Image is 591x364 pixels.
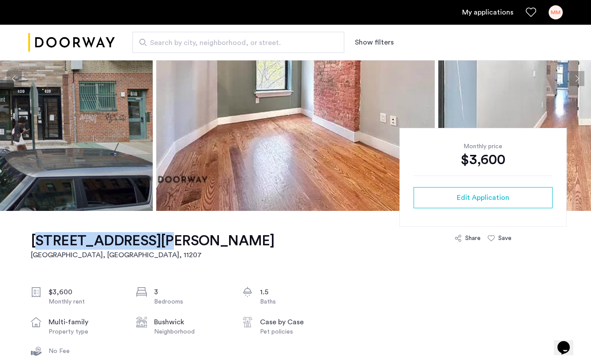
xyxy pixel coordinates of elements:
[31,232,275,250] h1: [STREET_ADDRESS][PERSON_NAME]
[465,234,481,243] div: Share
[260,297,334,306] div: Baths
[260,327,334,336] div: Pet policies
[49,317,123,327] div: multi-family
[154,317,228,327] div: Bushwick
[28,26,115,59] img: logo
[414,142,553,151] div: Monthly price
[462,7,513,18] a: My application
[355,37,394,48] button: Show or hide filters
[414,187,553,208] button: button
[569,71,584,86] button: Next apartment
[154,287,228,297] div: 3
[549,5,563,19] div: MM
[414,151,553,169] div: $3,600
[554,329,582,355] iframe: chat widget
[132,32,344,53] input: Apartment Search
[154,297,228,306] div: Bedrooms
[7,71,22,86] button: Previous apartment
[49,347,123,356] div: No Fee
[49,287,123,297] div: $3,600
[154,327,228,336] div: Neighborhood
[260,287,334,297] div: 1.5
[150,38,320,48] span: Search by city, neighborhood, or street.
[49,327,123,336] div: Property type
[260,317,334,327] div: Case by Case
[457,192,509,203] span: Edit Application
[31,250,275,260] h2: [GEOGRAPHIC_DATA], [GEOGRAPHIC_DATA] , 11207
[49,297,123,306] div: Monthly rent
[526,7,536,18] a: Favorites
[28,26,115,59] a: Cazamio logo
[31,232,275,260] a: [STREET_ADDRESS][PERSON_NAME][GEOGRAPHIC_DATA], [GEOGRAPHIC_DATA], 11207
[498,234,512,243] div: Save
